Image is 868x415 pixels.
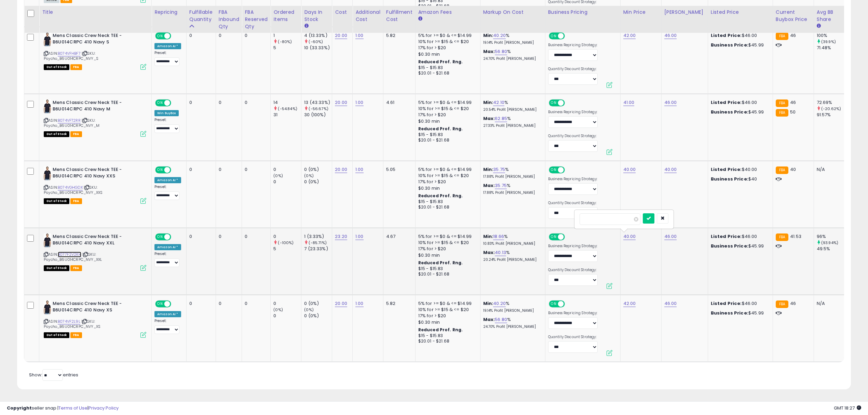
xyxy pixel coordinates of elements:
[483,174,540,179] p: 17.88% Profit [PERSON_NAME]
[273,99,301,106] div: 14
[548,134,598,138] label: Quantity Discount Strategy:
[278,240,294,245] small: (-100%)
[219,300,237,307] div: 0
[245,300,265,307] div: 0
[219,9,239,30] div: FBA inbound Qty
[483,182,495,189] b: Max:
[548,67,598,71] label: Quantity Discount Strategy:
[273,313,301,319] div: 0
[278,106,297,111] small: (-54.84%)
[817,233,844,240] div: 96%
[483,183,540,195] div: %
[493,32,506,39] a: 40.20
[170,234,181,240] span: OFF
[564,100,574,106] span: OFF
[418,173,475,179] div: 10% for >= $15 & <= $20
[58,185,83,190] a: B074VGHGDX
[29,372,78,378] span: Show: entries
[483,317,540,329] div: %
[273,246,301,252] div: 5
[44,319,100,329] span: | SKU: Psycho_B6U014CRPC_NVY_XS
[44,51,98,61] span: | SKU: Psycho_B6U014CRPC_NVY_S
[493,300,506,307] a: 40.20
[189,32,211,39] div: 0
[7,405,119,412] div: seller snap | |
[817,45,844,51] div: 71.48%
[550,33,558,39] span: ON
[483,300,540,313] div: %
[273,173,283,178] small: (0%)
[355,32,364,39] a: 1.00
[821,39,836,44] small: (39.9%)
[711,310,748,316] b: Business Price:
[418,307,475,313] div: 10% for >= $15 & <= $20
[483,56,540,61] p: 24.70% Profit [PERSON_NAME]
[44,265,69,271] span: All listings that are currently out of stock and unavailable for purchase on Amazon
[548,311,598,316] label: Business Repricing Strategy:
[273,9,298,23] div: Ordered Items
[821,106,841,111] small: (-20.62%)
[273,112,301,118] div: 31
[495,316,507,323] a: 56.80
[309,106,328,111] small: (-56.67%)
[817,300,839,307] div: N/A
[564,33,574,39] span: OFF
[493,166,505,173] a: 35.75
[44,166,146,203] div: ASIN:
[483,166,540,179] div: %
[44,131,69,137] span: All listings that are currently out of stock and unavailable for purchase on Amazon
[711,9,770,16] div: Listed Price
[335,166,347,173] a: 20.00
[335,32,347,39] a: 20.00
[219,32,237,39] div: 0
[53,32,136,47] b: Mens Classic Crew Neck TEE - B6U014CRPC 410 Navy S
[44,300,51,314] img: 41aKCtqHCPL._SL40_.jpg
[418,193,463,199] b: Reduced Prof. Rng.
[386,300,410,307] div: 5.82
[564,234,574,240] span: OFF
[156,301,164,307] span: ON
[170,301,181,307] span: OFF
[170,100,181,106] span: OFF
[483,32,493,39] b: Min:
[495,48,507,55] a: 56.80
[189,300,211,307] div: 0
[418,9,477,16] div: Amazon Fees
[664,32,677,39] a: 46.00
[711,310,768,316] div: $45.99
[483,241,540,246] p: 10.83% Profit [PERSON_NAME]
[790,233,801,240] span: 41.53
[418,246,475,252] div: 17% for > $20
[70,64,82,70] span: FBA
[790,109,796,115] span: 50
[548,9,618,16] div: Business Pricing
[386,99,410,106] div: 4.61
[304,112,332,118] div: 30 (100%)
[154,319,181,334] div: Preset:
[711,243,748,249] b: Business Price:
[273,179,301,185] div: 0
[44,252,102,262] span: | SKU: Psycho_B6U014CRPC_NVY_XXL
[550,100,558,106] span: ON
[664,99,677,106] a: 46.00
[386,166,410,173] div: 5.05
[44,166,51,180] img: 41aKCtqHCPL._SL40_.jpg
[711,42,748,48] b: Business Price:
[245,166,265,173] div: 0
[776,99,788,107] small: FBA
[335,9,350,16] div: Cost
[548,43,598,48] label: Business Repricing Strategy:
[418,166,475,173] div: 5% for >= $0 & <= $14.99
[711,300,742,307] b: Listed Price:
[790,166,796,173] span: 40
[418,333,475,339] div: $15 - $15.83
[304,307,314,312] small: (0%)
[483,300,493,307] b: Min:
[335,233,347,240] a: 23.20
[156,100,164,106] span: ON
[483,233,493,240] b: Min:
[548,110,598,115] label: Business Repricing Strategy:
[70,332,82,338] span: FBA
[483,107,540,112] p: 20.54% Profit [PERSON_NAME]
[219,233,237,240] div: 0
